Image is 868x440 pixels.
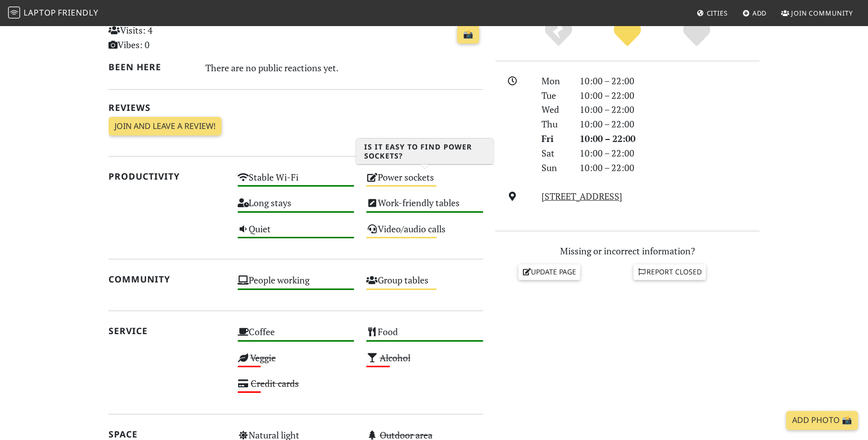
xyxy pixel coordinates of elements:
[232,195,361,220] div: Long stays
[518,264,581,279] a: Update page
[574,131,766,146] div: 10:00 – 22:00
[250,352,276,364] s: Veggie
[574,146,766,161] div: 10:00 – 22:00
[535,74,574,88] div: Mon
[541,190,622,202] a: [STREET_ADDRESS]
[232,272,361,298] div: People working
[777,4,857,22] a: Join Community
[707,9,728,18] span: Cities
[108,326,226,336] h2: Service
[574,102,766,117] div: 10:00 – 22:00
[662,21,731,48] div: Definitely!
[738,4,771,22] a: Add
[574,74,766,88] div: 10:00 – 22:00
[108,429,226,439] h2: Space
[535,146,574,161] div: Sat
[232,221,361,246] div: Quiet
[232,169,361,195] div: Stable Wi-Fi
[593,21,662,48] div: Yes
[108,102,483,113] h2: Reviews
[535,117,574,131] div: Thu
[535,161,574,175] div: Sun
[752,9,767,18] span: Add
[535,131,574,146] div: Fri
[360,221,489,246] div: Video/audio calls
[232,324,361,349] div: Coffee
[380,352,410,364] s: Alcohol
[108,62,193,72] h2: Been here
[574,88,766,103] div: 10:00 – 22:00
[108,117,222,136] a: Join and leave a review!
[524,21,593,48] div: No
[360,324,489,349] div: Food
[205,60,484,76] div: There are no public reactions yet.
[791,9,853,18] span: Join Community
[693,4,732,22] a: Cities
[251,377,299,389] s: Credit cards
[58,7,98,18] span: Friendly
[535,88,574,103] div: Tue
[356,138,494,165] h3: Is it easy to find power sockets?
[108,23,226,52] p: Visits: 4 Vibes: 0
[574,117,766,131] div: 10:00 – 22:00
[360,169,489,195] div: Power sockets
[574,161,766,175] div: 10:00 – 22:00
[8,5,98,22] a: LaptopFriendly LaptopFriendly
[108,171,226,182] h2: Productivity
[495,244,759,258] p: Missing or incorrect information?
[108,274,226,284] h2: Community
[535,102,574,117] div: Wed
[24,7,56,18] span: Laptop
[8,7,20,19] img: LaptopFriendly
[360,195,489,220] div: Work-friendly tables
[360,272,489,298] div: Group tables
[457,25,479,44] a: 📸
[633,264,706,279] a: Report closed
